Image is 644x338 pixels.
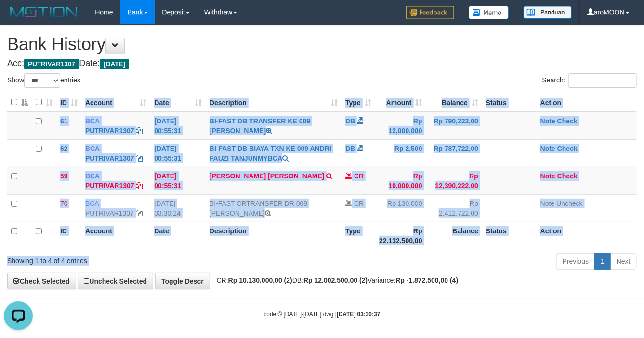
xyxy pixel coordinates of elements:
[136,154,143,162] a: Copy PUTRIVAR1307 to clipboard
[206,194,342,222] td: BI-FAST CRTRANSFER DR 008 [PERSON_NAME]
[7,5,80,19] img: MOTION_logo.png
[85,200,99,207] span: BCA
[354,200,364,207] span: CR
[345,145,355,152] span: DB
[426,112,482,140] td: Rp 790,222,00
[557,117,578,125] a: Check
[7,35,637,54] h1: Bank History
[85,182,134,189] a: PUTRIVAR1307
[136,127,143,135] a: Copy PUTRIVAR1307 to clipboard
[342,222,375,249] th: Type
[375,93,426,112] th: Amount: activate to sort column ascending
[482,93,537,112] th: Status
[342,93,375,112] th: Type: activate to sort column ascending
[426,194,482,222] td: Rp 2,412,722,00
[7,273,76,289] a: Check Selected
[540,145,555,152] a: Note
[155,273,210,289] a: Toggle Descr
[7,73,80,88] label: Show entries
[7,59,637,68] h4: Acc: Date:
[375,112,426,140] td: Rp 12,000,000
[303,276,368,284] strong: Rp 12.002.500,00 (2)
[136,209,143,217] a: Copy PUTRIVAR1307 to clipboard
[150,194,206,222] td: [DATE] 03:30:24
[100,59,129,69] span: [DATE]
[150,93,206,112] th: Date: activate to sort column ascending
[85,154,134,162] a: PUTRIVAR1307
[594,253,611,270] a: 1
[610,253,637,270] a: Next
[85,127,134,135] a: PUTRIVAR1307
[469,6,509,19] img: Button%20Memo.svg
[85,172,100,180] span: BCA
[32,93,56,112] th: : activate to sort column ascending
[85,117,100,125] span: BCA
[7,93,32,112] th: : activate to sort column descending
[482,222,537,249] th: Status
[212,276,459,284] span: CR: DB: Variance:
[375,194,426,222] td: Rp 130,000
[375,139,426,167] td: Rp 2,500
[542,73,637,88] label: Search:
[556,253,595,270] a: Previous
[56,222,81,249] th: ID
[540,200,555,207] a: Note
[136,182,143,189] a: Copy PUTRIVAR1307 to clipboard
[375,222,426,249] th: Rp 22.132.500,00
[426,139,482,167] td: Rp 787,722,00
[206,139,342,167] td: BI-FAST DB BIAYA TXN KE 009 ANDRI FAUZI TANJUNMYBCA
[557,145,578,152] a: Check
[150,167,206,194] td: [DATE] 00:55:31
[78,273,153,289] a: Uncheck Selected
[206,222,342,249] th: Description
[426,222,482,249] th: Balance
[228,276,292,284] strong: Rp 10.130.000,00 (2)
[568,73,637,88] input: Search:
[81,93,150,112] th: Account: activate to sort column ascending
[537,222,637,249] th: Action
[24,73,60,88] select: Showentries
[375,167,426,194] td: Rp 10,000,000
[206,112,342,140] td: BI-FAST DB TRANSFER KE 009 [PERSON_NAME]
[540,172,555,180] a: Note
[85,145,100,152] span: BCA
[85,209,134,217] a: PUTRIVAR1307
[345,117,355,125] span: DB
[206,93,342,112] th: Description: activate to sort column ascending
[60,172,68,180] span: 59
[60,145,68,152] span: 62
[426,167,482,194] td: Rp 12,390,222,00
[264,311,381,318] small: code © [DATE]-[DATE] dwg |
[337,311,380,318] strong: [DATE] 03:30:37
[556,200,582,207] a: Uncheck
[60,117,68,125] span: 61
[557,172,578,180] a: Check
[537,93,637,112] th: Action
[150,139,206,167] td: [DATE] 00:55:31
[426,93,482,112] th: Balance: activate to sort column ascending
[60,200,68,207] span: 70
[406,6,454,19] img: Feedback.jpg
[4,4,33,33] button: Open LiveChat chat widget
[395,276,458,284] strong: Rp -1.872.500,00 (4)
[81,222,150,249] th: Account
[210,172,325,180] a: [PERSON_NAME] [PERSON_NAME]
[24,59,79,69] span: PUTRIVAR1307
[150,222,206,249] th: Date
[524,6,572,19] img: panduan.png
[354,172,364,180] span: CR
[150,112,206,140] td: [DATE] 00:55:31
[540,117,555,125] a: Note
[7,252,261,266] div: Showing 1 to 4 of 4 entries
[56,93,81,112] th: ID: activate to sort column ascending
